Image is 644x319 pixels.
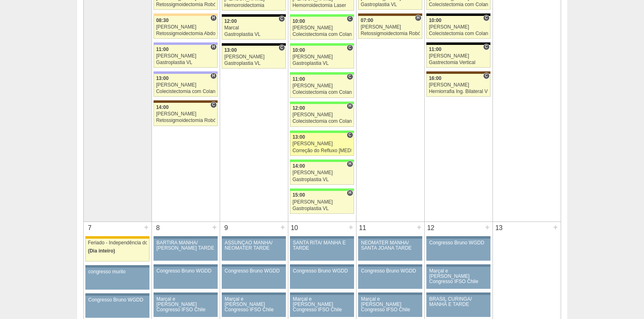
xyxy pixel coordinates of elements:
div: [PERSON_NAME] [156,53,215,59]
a: NEOMATER MANHÃ/ SANTA JOANA TARDE [358,239,422,261]
div: Gastroplastia VL [292,206,352,211]
span: 12:00 [224,18,237,24]
a: H 12:00 [PERSON_NAME] Colecistectomia com Colangiografia VL [290,104,354,127]
div: Congresso Bruno WGDD [293,268,351,274]
div: Key: Santa Joana [358,13,422,16]
div: Key: Aviso [290,264,354,267]
a: Congresso Bruno WGDD [85,296,149,318]
div: Key: Aviso [426,236,490,239]
a: Congresso Bruno WGDD [290,267,354,289]
span: Consultório [210,102,216,108]
div: Key: Aviso [358,292,422,295]
div: 8 [152,222,165,234]
div: Retossigmoidectomia Robótica [156,2,215,7]
a: Congresso Bruno WGDD [154,267,217,289]
div: Marçal e [PERSON_NAME] Congresso IFSO Chile [156,297,215,313]
div: Key: Aviso [222,236,285,239]
div: 9 [220,222,233,234]
span: Hospital [347,161,353,167]
div: [PERSON_NAME] [292,199,352,205]
div: Marçal e [PERSON_NAME] Congresso IFSO Chile [429,268,488,285]
span: 15:00 [292,192,305,198]
span: 10:00 [292,18,305,24]
div: Key: Brasil [290,102,354,104]
div: Gastroplastia VL [292,61,352,66]
a: C 13:00 [PERSON_NAME] Correção do Refluxo [MEDICAL_DATA] esofágico Robótico [290,133,354,156]
div: Retossigmoidectomia Abdominal VL [156,31,215,36]
div: Colecistectomia com Colangiografia VL [292,32,352,37]
span: 07:00 [361,18,373,23]
span: 16:00 [429,75,441,81]
a: C 13:00 [PERSON_NAME] Gastroplastia VL [222,46,285,69]
div: Gastroplastia VL [224,61,283,66]
div: [PERSON_NAME] [292,54,352,60]
div: [PERSON_NAME] [292,112,352,117]
a: ASSUNÇÃO MANHÃ/ NEOMATER TARDE [222,239,285,261]
div: BARTIRA MANHÃ/ [PERSON_NAME] TARDE [156,240,215,251]
div: Key: Blanc [426,13,490,16]
a: Congresso Bruno WGDD [222,267,285,289]
span: 13:00 [224,47,237,53]
div: [PERSON_NAME] [292,170,352,175]
a: H 11:00 [PERSON_NAME] Gastroplastia VL [154,45,217,68]
span: Hospital [415,15,421,21]
span: Consultório [347,16,353,22]
a: Feriado - Independência do [GEOGRAPHIC_DATA] (Dia inteiro) [85,239,149,261]
div: Congresso Bruno WGDD [225,268,283,274]
div: 11 [357,222,369,234]
a: C 10:00 [PERSON_NAME] Colecistectomia com Colangiografia VL [426,16,490,39]
a: Congresso Bruno WGDD [358,267,422,289]
div: 10 [288,222,301,234]
div: Key: Brasil [290,14,354,17]
div: [PERSON_NAME] [292,141,352,146]
div: Key: Brasil [290,131,354,133]
span: Consultório [347,44,353,51]
a: BRASIL CURINGA/ MANHÃ E TARDE [426,295,490,317]
div: Key: Aviso [222,264,285,267]
div: Hemorroidectomia [224,3,283,8]
div: Key: Christóvão da Gama [154,71,217,74]
div: Key: Santa Joana [154,100,217,103]
div: Retossigmoidectomia Robótica [156,118,215,123]
div: Key: Blanc [426,42,490,45]
div: Colecistectomia com Colangiografia VL [156,89,215,94]
div: Key: Santa Joana [426,71,490,74]
div: Key: Brasil [290,72,354,75]
div: Marçal e [PERSON_NAME] Congresso IFSO Chile [293,297,351,313]
div: Herniorrafia Ing. Bilateral VL [429,89,488,94]
span: 08:30 [156,18,169,23]
span: 11:00 [429,47,441,52]
span: 11:00 [156,47,169,52]
div: Gastroplastia VL [224,32,283,37]
div: Gastrectomia Vertical [429,60,488,65]
a: C 10:00 [PERSON_NAME] Colecistectomia com Colangiografia VL [290,17,354,40]
div: [PERSON_NAME] [224,54,283,60]
a: H 15:00 [PERSON_NAME] Gastroplastia VL [290,191,354,214]
div: [PERSON_NAME] [292,25,352,31]
div: Key: Aviso [358,264,422,267]
div: + [348,222,354,233]
div: 13 [493,222,506,234]
a: BARTIRA MANHÃ/ [PERSON_NAME] TARDE [154,239,217,261]
div: Congresso Bruno WGDD [88,297,147,303]
div: [PERSON_NAME] [292,83,352,89]
span: 14:00 [292,163,305,169]
div: 7 [84,222,96,234]
a: Marçal e [PERSON_NAME] Congresso IFSO Chile [290,295,354,317]
span: Hospital [210,73,216,79]
span: Consultório [279,16,285,22]
div: Colecistectomia com Colangiografia VL [292,119,352,124]
div: Key: Aviso [290,292,354,295]
div: Key: Aviso [290,236,354,239]
div: Retossigmoidectomia Robótica [361,31,420,36]
div: Colecistectomia com Colangiografia VL [292,90,352,95]
div: Correção do Refluxo [MEDICAL_DATA] esofágico Robótico [292,148,352,153]
div: Key: Brasil [290,188,354,191]
div: Key: Brasil [290,159,354,162]
div: + [484,222,491,233]
span: Consultório [347,73,353,80]
a: Marçal e [PERSON_NAME] Congresso IFSO Chile [154,295,217,317]
div: Colecistectomia com Colangiografia VL [429,2,488,7]
div: [PERSON_NAME] [156,24,215,30]
div: Key: Christóvão da Gama [154,42,217,45]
